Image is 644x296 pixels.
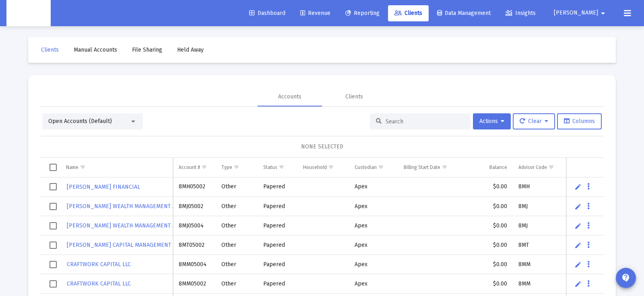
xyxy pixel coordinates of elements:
[66,220,184,231] a: [PERSON_NAME] WEALTH MANAGEMENT AND
[278,93,301,101] div: Accounts
[216,197,258,216] td: Other
[67,222,183,229] span: [PERSON_NAME] WEALTH MANAGEMENT AND
[349,197,398,216] td: Apex
[243,5,292,21] a: Dashboard
[300,10,330,17] span: Revenue
[173,216,216,236] td: 8MJ05004
[564,158,622,177] td: Column Fee Structure(s)
[598,5,608,21] mat-icon: arrow_drop_down
[74,46,117,53] span: Manual Accounts
[404,164,440,171] div: Billing Start Date
[513,197,564,216] td: 8MJ
[216,216,258,236] td: Other
[465,197,512,216] td: $0.00
[473,113,511,129] button: Actions
[499,5,542,21] a: Insights
[48,118,112,125] span: Open Accounts (Default)
[67,203,183,210] span: [PERSON_NAME] WEALTH MANAGEMENT AND
[465,255,512,274] td: $0.00
[177,46,204,53] span: Held Away
[386,118,464,125] input: Search
[50,261,57,268] div: Select row
[216,274,258,294] td: Other
[297,158,349,177] td: Column Household
[355,164,377,171] div: Custodian
[294,5,337,21] a: Revenue
[520,118,548,125] span: Clear
[263,280,292,288] div: Papered
[50,164,57,171] div: Select all
[465,216,512,236] td: $0.00
[513,274,564,294] td: 8MM
[258,158,297,177] td: Column Status
[349,274,398,294] td: Apex
[173,255,216,274] td: 8MM05004
[233,164,239,170] span: Show filter options for column 'Type'
[173,236,216,255] td: 8MT05002
[349,158,398,177] td: Column Custodian
[388,5,429,21] a: Clients
[513,177,564,197] td: 8MH
[621,273,631,283] mat-icon: contact_support
[574,280,582,288] a: Edit
[437,10,491,17] span: Data Management
[513,113,555,129] button: Clear
[554,10,598,17] span: [PERSON_NAME]
[574,261,582,268] a: Edit
[50,183,57,190] div: Select row
[216,158,258,177] td: Column Type
[60,158,173,177] td: Column Name
[173,177,216,197] td: 8MH05002
[564,118,595,125] span: Columns
[67,42,124,58] a: Manual Accounts
[548,164,554,170] span: Show filter options for column 'Advisor Code'
[263,222,292,230] div: Papered
[349,177,398,197] td: Apex
[66,181,141,193] a: [PERSON_NAME] FINANCIAL
[465,177,512,197] td: $0.00
[66,164,78,171] div: Name
[35,42,65,58] a: Clients
[47,143,597,151] div: NONE SELECTED
[179,164,200,171] div: Account #
[263,261,292,269] div: Papered
[489,164,507,171] div: Balance
[465,274,512,294] td: $0.00
[12,5,45,21] img: Dashboard
[249,10,285,17] span: Dashboard
[398,158,465,177] td: Column Billing Start Date
[349,216,398,236] td: Apex
[50,242,57,249] div: Select row
[431,5,497,21] a: Data Management
[50,280,57,288] div: Select row
[574,222,582,229] a: Edit
[349,255,398,274] td: Apex
[80,164,86,170] span: Show filter options for column 'Name'
[544,5,617,21] button: [PERSON_NAME]
[479,118,504,125] span: Actions
[263,183,292,191] div: Papered
[66,258,132,270] a: CRAFTWORK CAPITAL LLC
[465,158,512,177] td: Column Balance
[66,239,172,251] a: [PERSON_NAME] CAPITAL MANAGEMENT
[216,177,258,197] td: Other
[518,164,547,171] div: Advisor Code
[339,5,386,21] a: Reporting
[221,164,232,171] div: Type
[132,46,162,53] span: File Sharing
[263,241,292,249] div: Papered
[394,10,422,17] span: Clients
[574,183,582,190] a: Edit
[328,164,334,170] span: Show filter options for column 'Household'
[557,113,602,129] button: Columns
[574,242,582,249] a: Edit
[66,200,184,212] a: [PERSON_NAME] WEALTH MANAGEMENT AND
[173,274,216,294] td: 8MM05002
[513,216,564,236] td: 8MJ
[173,158,216,177] td: Column Account #
[216,255,258,274] td: Other
[279,164,285,170] span: Show filter options for column 'Status'
[41,46,59,53] span: Clients
[303,164,327,171] div: Household
[513,236,564,255] td: 8MT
